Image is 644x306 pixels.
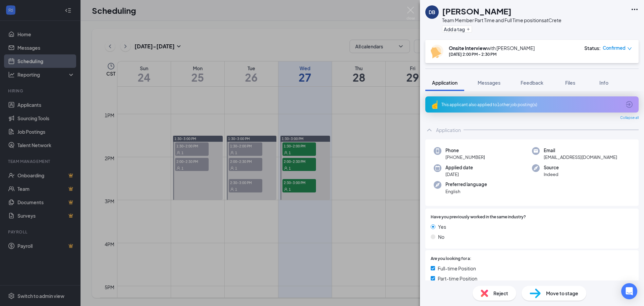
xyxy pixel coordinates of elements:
[631,5,639,13] svg: Ellipses
[436,127,461,133] div: Application
[425,126,433,134] svg: ChevronUp
[449,51,535,57] div: [DATE] 2:00 PM - 2:30 PM
[429,9,435,15] div: DB
[431,214,526,220] span: Have you previously worked in the same industry?
[449,45,535,51] div: with [PERSON_NAME]
[445,147,485,154] span: Phone
[442,26,472,33] button: PlusAdd a tag
[438,223,446,230] span: Yes
[603,45,626,51] span: Confirmed
[445,154,485,161] span: [PHONE_NUMBER]
[546,290,578,297] span: Move to stage
[620,115,639,121] span: Collapse all
[544,171,559,178] span: Indeed
[445,181,487,188] span: Preferred language
[445,164,473,171] span: Applied date
[438,233,444,241] span: No
[445,171,473,178] span: [DATE]
[621,283,637,299] div: Open Intercom Messenger
[565,80,575,86] span: Files
[432,80,458,86] span: Application
[466,27,470,31] svg: Plus
[478,80,500,86] span: Messages
[544,164,559,171] span: Source
[441,102,621,107] div: This applicant also applied to 1 other job posting(s)
[544,147,617,154] span: Email
[438,265,476,272] span: Full-time Position
[584,45,601,51] div: Status :
[442,5,512,17] h1: [PERSON_NAME]
[627,46,632,51] span: down
[493,290,508,297] span: Reject
[599,80,608,86] span: Info
[625,100,633,108] svg: ArrowCircle
[445,188,487,195] span: English
[442,17,561,24] div: Team Member Part Time and Full Time positions at Crete
[521,80,543,86] span: Feedback
[449,45,487,51] b: Onsite Interview
[544,154,617,161] span: [EMAIL_ADDRESS][DOMAIN_NAME]
[431,256,471,262] span: Are you looking for a:
[438,275,477,282] span: Part-time Position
